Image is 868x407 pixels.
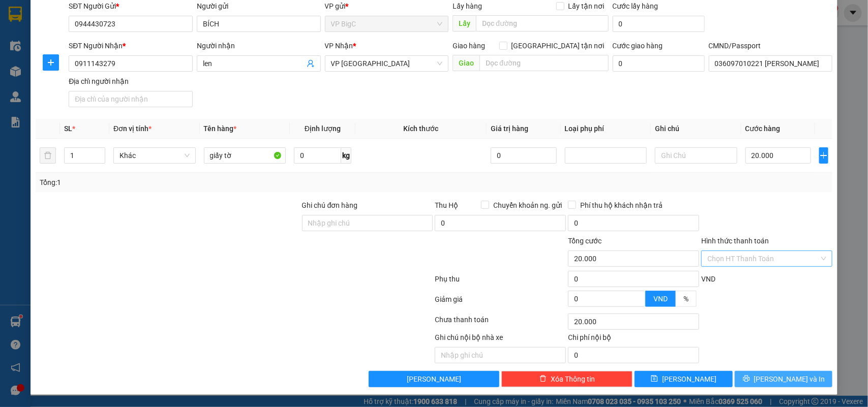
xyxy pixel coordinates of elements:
[709,40,833,51] div: CMND/Passport
[434,314,567,332] div: Chưa thanh toán
[651,375,658,383] span: save
[407,373,461,385] span: [PERSON_NAME]
[745,124,781,133] span: Cước hàng
[197,40,321,51] div: Người nhận
[662,373,716,385] span: [PERSON_NAME]
[453,2,482,10] span: Lấy hàng
[491,147,556,164] input: 0
[540,375,547,383] span: delete
[564,1,609,12] span: Lấy tận nơi
[653,295,668,303] span: VND
[435,347,566,363] input: Nhập ghi chú
[43,54,59,71] button: plus
[613,16,705,32] input: Cước lấy hàng
[480,55,609,71] input: Dọc đường
[69,76,193,87] div: Địa chỉ người nhận
[683,295,689,303] span: %
[95,25,425,38] li: Số 10 ngõ 15 Ngọc Hồi, Q.[PERSON_NAME], [GEOGRAPHIC_DATA]
[743,375,750,383] span: printer
[754,373,825,385] span: [PERSON_NAME] và In
[331,16,443,32] span: VP BigC
[568,237,602,245] span: Tổng cước
[613,55,705,72] input: Cước giao hàng
[302,201,358,209] label: Ghi chú đơn hàng
[651,119,741,139] th: Ghi chú
[434,294,567,311] div: Giảm giá
[819,147,829,164] button: plus
[476,15,609,32] input: Dọc đường
[204,124,237,133] span: Tên hàng
[453,55,480,71] span: Giao
[197,1,321,12] div: Người gửi
[305,124,341,133] span: Định lượng
[635,371,732,387] button: save[PERSON_NAME]
[453,15,476,32] span: Lấy
[568,332,699,347] div: Chi phí nội bộ
[119,148,190,163] span: Khác
[435,201,458,209] span: Thu Hộ
[735,371,832,387] button: printer[PERSON_NAME] và In
[501,371,633,387] button: deleteXóa Thông tin
[453,42,485,50] span: Giao hàng
[613,2,659,10] label: Cước lấy hàng
[43,58,58,67] span: plus
[331,56,443,71] span: VP Nam Định
[307,59,315,68] span: user-add
[40,147,56,164] button: delete
[701,237,769,245] label: Hình thức thanh toán
[302,215,433,231] input: Ghi chú đơn hàng
[13,74,98,90] b: GỬI : VP BigC
[40,177,336,188] div: Tổng: 1
[341,147,351,164] span: kg
[551,373,595,385] span: Xóa Thông tin
[613,42,663,50] label: Cước giao hàng
[507,40,609,51] span: [GEOGRAPHIC_DATA] tận nơi
[369,371,500,387] button: [PERSON_NAME]
[69,1,193,12] div: SĐT Người Gửi
[701,275,715,283] span: VND
[404,124,439,133] span: Kích thước
[489,200,566,211] span: Chuyển khoản ng. gửi
[434,273,567,291] div: Phụ thu
[113,124,152,133] span: Đơn vị tính
[13,13,64,64] img: logo.jpg
[69,40,193,51] div: SĐT Người Nhận
[435,332,566,347] div: Ghi chú nội bộ nhà xe
[491,124,528,133] span: Giá trị hàng
[95,38,425,50] li: Hotline: 19001155
[655,147,737,164] input: Ghi Chú
[325,42,353,50] span: VP Nhận
[820,151,828,160] span: plus
[576,200,667,211] span: Phí thu hộ khách nhận trả
[561,119,651,139] th: Loại phụ phí
[204,147,286,164] input: VD: Bàn, Ghế
[325,1,449,12] div: VP gửi
[69,91,193,107] input: Địa chỉ của người nhận
[64,124,72,133] span: SL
